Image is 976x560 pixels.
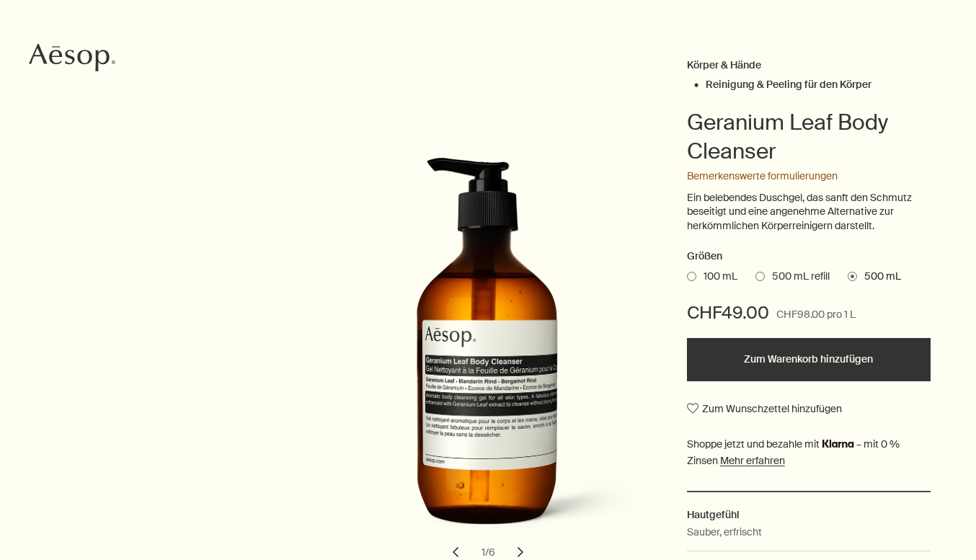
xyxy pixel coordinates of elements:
[776,306,856,324] span: CHF98.00 pro 1 L
[857,270,901,284] span: 500 mL
[687,338,931,381] button: Zum Warenkorb hinzufügen - CHF49.00
[765,270,830,284] span: 500 mL refill
[706,78,871,84] a: Reinigung & Peeling für den Körper
[687,191,931,234] p: Ein belebendes Duschgel, das sanft den Schmutz beseitigt und eine angenehme Alternative zur herkö...
[687,301,769,324] span: CHF49.00
[696,270,737,284] span: 100 mL
[687,507,931,523] h2: Hautgefühl
[29,43,115,72] svg: Aesop
[687,396,842,422] button: Zum Wunschzettel hinzufügen
[351,157,668,550] img: Back of Geranium Leaf Body Cleanser 500 mL in amber bottle with pump
[687,248,931,265] h2: Größen
[687,58,761,65] a: Körper & Hände
[687,108,931,166] h1: Geranium Leaf Body Cleanser
[687,524,762,540] p: Sauber, erfrischt
[25,40,119,79] a: Aesop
